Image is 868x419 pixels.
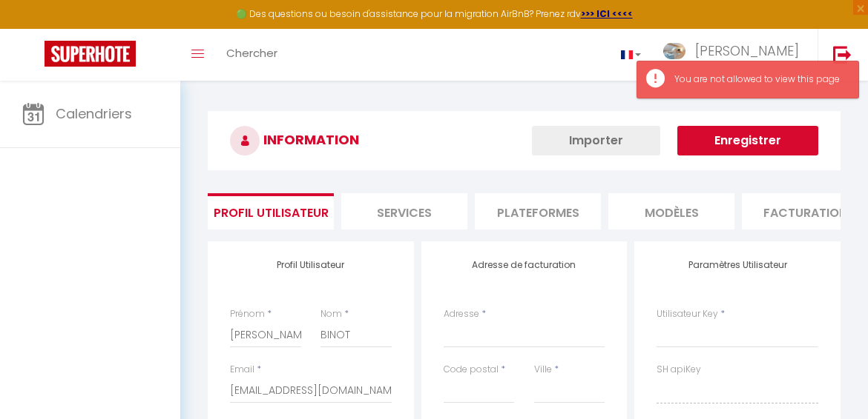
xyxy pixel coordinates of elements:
a: ... [PERSON_NAME] [652,29,818,81]
a: >>> ICI <<<< [581,7,633,20]
label: Ville [534,363,552,377]
h4: Adresse de facturation [444,260,605,270]
a: Chercher [215,29,289,81]
span: Chercher [226,45,277,61]
button: Importer [532,126,660,155]
li: MODÈLES [608,193,734,229]
h4: Profil Utilisateur [230,260,392,270]
div: You are not allowed to view this page [674,73,844,87]
label: Utilisateur Key [657,307,718,321]
h4: Paramètres Utilisateur [657,260,818,270]
label: Prénom [230,307,265,321]
span: Calendriers [56,104,132,123]
label: Email [230,363,254,377]
label: Nom [320,307,342,321]
span: [PERSON_NAME] [695,41,799,60]
li: Plateformes [475,193,601,229]
li: Facturation [742,193,868,229]
li: Profil Utilisateur [208,193,334,229]
label: Code postal [444,363,499,377]
li: Services [341,193,467,229]
button: Enregistrer [677,126,818,155]
img: Super Booking [45,41,136,67]
label: SH apiKey [657,363,701,377]
img: logout [833,45,852,64]
h3: INFORMATION [208,111,841,170]
img: ... [663,43,685,60]
label: Adresse [444,307,479,321]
